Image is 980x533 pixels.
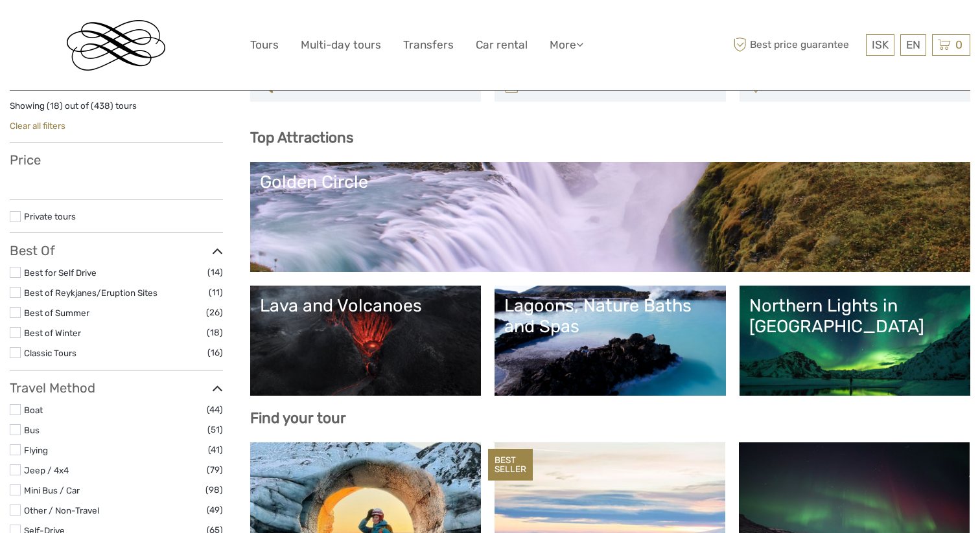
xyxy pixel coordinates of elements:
a: Private tours [24,211,76,221]
a: Best of Winter [24,328,81,338]
strong: Filters [10,78,48,93]
span: (14) [207,265,223,280]
span: ISK [872,38,889,51]
label: 18 [50,100,60,112]
b: Find your tour [250,409,346,427]
span: (49) [207,503,223,517]
h3: Best Of [10,243,223,258]
span: (18) [207,325,223,340]
span: (16) [207,345,223,360]
a: Mini Bus / Car [24,485,80,495]
span: (79) [207,462,223,477]
span: (41) [208,442,223,457]
h3: Price [10,152,223,168]
a: Other / Non-Travel [24,505,99,516]
div: Lagoons, Nature Baths and Spas [504,295,716,337]
div: Showing ( ) out of ( ) tours [10,100,223,120]
div: Northern Lights in [GEOGRAPHIC_DATA] [749,295,961,337]
span: (11) [209,285,223,300]
a: Best of Reykjanes/Eruption Sites [24,288,157,298]
span: (98) [205,482,223,497]
a: Lava and Volcanoes [260,295,472,386]
label: 438 [94,100,110,112]
a: Classic Tours [24,348,76,358]
span: Best price guarantee [730,34,863,56]
b: Top Attractions [250,129,353,146]
a: Clear all filters [10,120,65,131]
span: (44) [207,402,223,417]
a: More [550,36,583,54]
a: Car rental [476,36,528,54]
a: Golden Circle [260,172,961,262]
span: (26) [206,305,223,320]
a: Boat [24,405,43,415]
a: Transfers [403,36,454,54]
div: Lava and Volcanoes [260,295,472,316]
a: Best for Self Drive [24,267,97,278]
a: Tours [250,36,279,54]
span: 0 [953,38,964,51]
a: Bus [24,425,40,435]
span: (51) [207,422,223,437]
a: Multi-day tours [301,36,381,54]
div: BEST SELLER [488,449,533,481]
a: Flying [24,445,48,455]
a: Lagoons, Nature Baths and Spas [504,295,716,386]
a: Best of Summer [24,308,89,318]
a: Northern Lights in [GEOGRAPHIC_DATA] [749,295,961,386]
img: Reykjavik Residence [67,20,165,71]
h3: Travel Method [10,380,223,396]
div: Golden Circle [260,172,961,192]
a: Jeep / 4x4 [24,465,69,475]
div: EN [900,34,926,56]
